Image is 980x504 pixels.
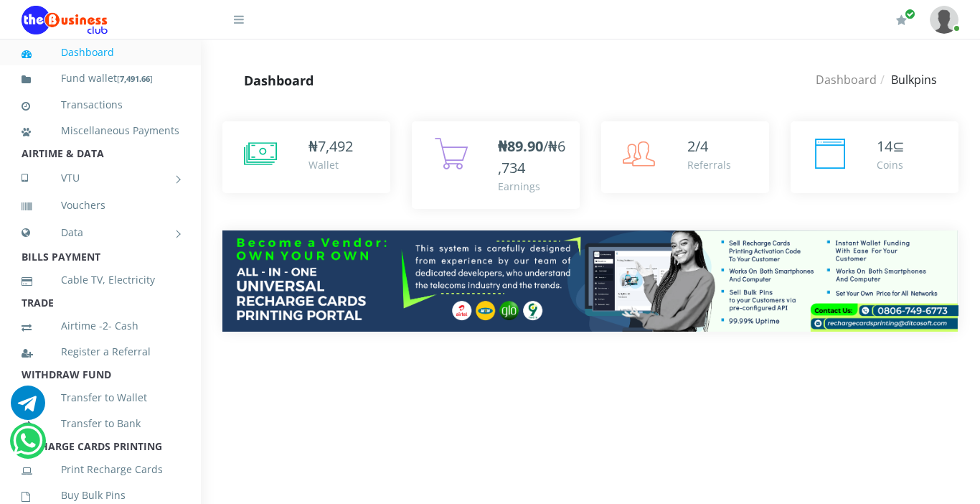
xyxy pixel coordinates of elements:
a: Cable TV, Electricity [22,263,179,297]
img: Logo [22,6,108,34]
div: Earnings [498,179,565,194]
i: Renew/Upgrade Subscription [896,14,907,26]
b: 7,491.66 [120,73,150,84]
a: Vouchers [22,189,179,222]
div: ⊆ [877,136,905,157]
li: Bulkpins [877,71,937,88]
a: Data [22,215,179,251]
a: Transfer to Bank [22,407,179,440]
div: ₦ [308,136,353,157]
span: 14 [877,136,892,156]
a: Fund wallet[7,491.66] [22,62,179,95]
strong: Dashboard [244,72,314,89]
a: ₦89.90/₦6,734 Earnings [412,121,580,209]
span: 7,492 [318,136,353,156]
a: 2/4 Referrals [601,121,769,193]
img: multitenant_rcp.png [222,230,958,332]
a: Dashboard [22,36,179,69]
a: Register a Referral [22,335,179,368]
b: ₦89.90 [498,136,543,156]
a: Airtime -2- Cash [22,309,179,342]
img: User [930,6,958,34]
a: Miscellaneous Payments [22,114,179,147]
a: Transactions [22,88,179,121]
a: Transfer to Wallet [22,381,179,414]
a: Chat for support [13,434,42,458]
div: Wallet [308,157,353,172]
span: /₦6,734 [498,136,565,177]
a: Chat for support [11,396,45,420]
div: Referrals [687,157,731,172]
div: Coins [877,157,905,172]
a: Dashboard [816,72,877,88]
a: VTU [22,160,179,196]
a: ₦7,492 Wallet [222,121,390,193]
a: Print Recharge Cards [22,453,179,486]
small: [ ] [117,73,153,84]
span: 2/4 [687,136,708,156]
span: Renew/Upgrade Subscription [905,9,915,19]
